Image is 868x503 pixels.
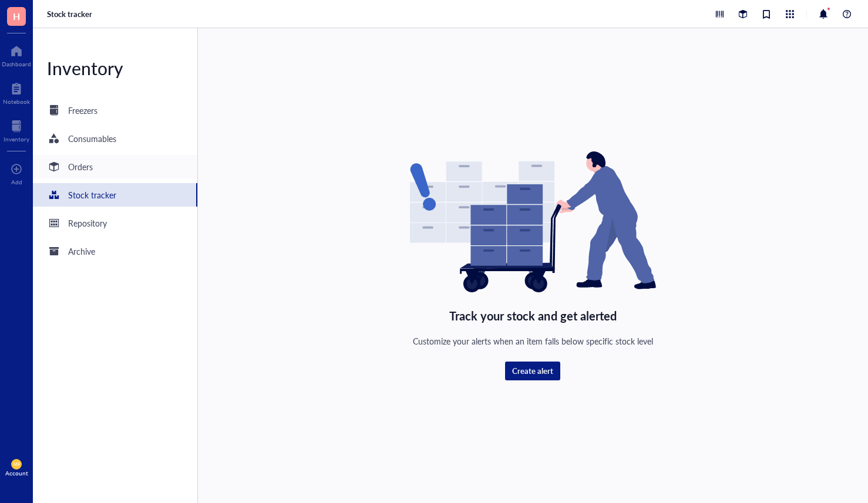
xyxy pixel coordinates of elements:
[68,104,97,117] div: Freezers
[449,306,617,325] div: Track your stock and get alerted
[68,217,107,229] div: Repository
[11,178,22,185] div: Add
[33,155,197,178] a: Orders
[4,136,29,143] div: Inventory
[14,462,19,467] span: MP
[505,362,560,380] button: Create alert
[33,183,197,207] a: Stock tracker
[2,42,31,67] a: Dashboard
[512,366,553,376] span: Create alert
[33,211,197,235] a: Repository
[13,9,20,23] span: H
[68,160,93,173] div: Orders
[3,98,30,105] div: Notebook
[33,56,197,80] div: Inventory
[5,470,28,477] div: Account
[3,79,30,105] a: Notebook
[33,127,197,150] a: Consumables
[33,239,197,263] a: Archive
[2,60,31,67] div: Dashboard
[47,9,95,19] a: Stock tracker
[410,151,656,292] img: Empty state
[33,99,197,122] a: Freezers
[68,188,116,201] div: Stock tracker
[68,245,95,258] div: Archive
[68,132,116,145] div: Consumables
[4,117,29,143] a: Inventory
[413,335,653,347] div: Customize your alerts when an item falls below specific stock level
